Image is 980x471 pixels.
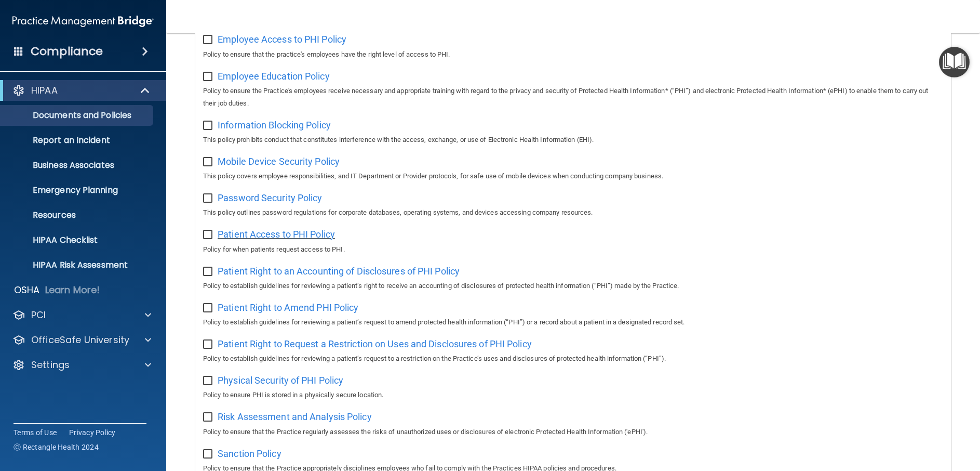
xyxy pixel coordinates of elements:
[31,44,103,59] h4: Compliance
[203,243,943,256] p: Policy for when patients request access to PHI.
[218,192,322,203] span: Password Security Policy
[203,280,943,292] p: Policy to establish guidelines for reviewing a patient’s right to receive an accounting of disclo...
[7,110,149,121] p: Documents and Policies
[218,375,343,386] span: Physical Security of PHI Policy
[218,338,532,349] span: Patient Right to Request a Restriction on Uses and Disclosures of PHI Policy
[7,185,149,195] p: Emergency Planning
[31,309,46,321] p: PCI
[12,309,151,321] a: PCI
[203,48,943,61] p: Policy to ensure that the practice's employees have the right level of access to PHI.
[31,359,70,371] p: Settings
[203,389,943,401] p: Policy to ensure PHI is stored in a physically secure location.
[218,302,358,313] span: Patient Right to Amend PHI Policy
[69,427,116,438] a: Privacy Policy
[12,11,154,32] img: PMB logo
[14,442,99,452] span: Ⓒ Rectangle Health 2024
[12,334,151,346] a: OfficeSafe University
[7,210,149,220] p: Resources
[203,316,943,329] p: Policy to establish guidelines for reviewing a patient’s request to amend protected health inform...
[31,334,129,346] p: OfficeSafe University
[12,84,151,97] a: HIPAA
[218,448,281,459] span: Sanction Policy
[45,284,100,296] p: Learn More!
[7,260,149,270] p: HIPAA Risk Assessment
[203,134,943,146] p: This policy prohibits conduct that constitutes interference with the access, exchange, or use of ...
[218,34,346,45] span: Employee Access to PHI Policy
[203,352,943,365] p: Policy to establish guidelines for reviewing a patient’s request to a restriction on the Practice...
[7,135,149,146] p: Report an Incident
[218,120,331,130] span: Information Blocking Policy
[12,359,151,371] a: Settings
[203,206,943,219] p: This policy outlines password regulations for corporate databases, operating systems, and devices...
[7,235,149,245] p: HIPAA Checklist
[203,426,943,438] p: Policy to ensure that the Practice regularly assesses the risks of unauthorized uses or disclosur...
[218,266,460,277] span: Patient Right to an Accounting of Disclosures of PHI Policy
[218,71,330,82] span: Employee Education Policy
[31,84,58,97] p: HIPAA
[14,284,40,296] p: OSHA
[218,229,335,240] span: Patient Access to PHI Policy
[7,160,149,171] p: Business Associates
[14,427,57,438] a: Terms of Use
[218,156,340,167] span: Mobile Device Security Policy
[203,85,943,110] p: Policy to ensure the Practice's employees receive necessary and appropriate training with regard ...
[218,411,372,422] span: Risk Assessment and Analysis Policy
[203,170,943,182] p: This policy covers employee responsibilities, and IT Department or Provider protocols, for safe u...
[939,47,970,77] button: Open Resource Center
[800,397,968,439] iframe: Drift Widget Chat Controller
